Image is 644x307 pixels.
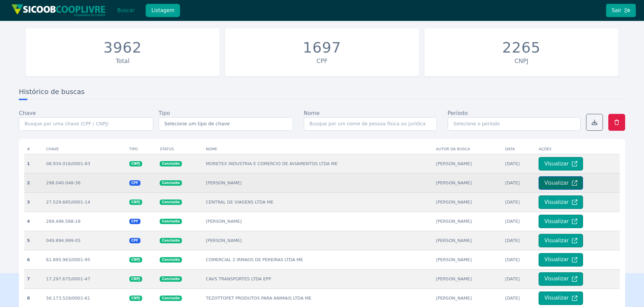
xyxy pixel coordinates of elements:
[433,212,502,231] td: [PERSON_NAME]
[24,212,43,231] th: 4
[304,109,320,117] label: Nome
[503,173,536,192] td: [DATE]
[502,39,541,57] div: 2265
[43,231,127,250] td: 049.894.999-05
[24,154,43,173] th: 1
[433,250,502,269] td: [PERSON_NAME]
[433,192,502,212] td: [PERSON_NAME]
[503,144,536,154] th: Data
[24,192,43,212] th: 3
[433,231,502,250] td: [PERSON_NAME]
[536,144,620,154] th: Ações
[503,250,536,269] td: [DATE]
[111,4,140,17] button: Buscar
[160,161,182,166] span: Concluido
[160,257,182,263] span: Concluido
[539,176,583,190] button: Visualizar
[539,195,583,209] button: Visualizar
[503,154,536,173] td: [DATE]
[606,4,636,17] button: Sair
[539,253,583,267] button: Visualizar
[503,192,536,212] td: [DATE]
[43,269,127,288] td: 17.297.675/0001-47
[428,57,615,65] div: CNPJ
[24,269,43,288] th: 7
[433,269,502,288] td: [PERSON_NAME]
[203,231,433,250] td: [PERSON_NAME]
[19,109,36,117] label: Chave
[129,276,142,282] span: CNPJ
[159,109,170,117] label: Tipo
[160,219,182,224] span: Concluido
[203,212,433,231] td: [PERSON_NAME]
[129,257,142,263] span: CNPJ
[228,57,416,65] div: CPF
[203,192,433,212] td: CENTRAL DE VIAGENS LTDA ME
[503,212,536,231] td: [DATE]
[24,231,43,250] th: 5
[448,109,468,117] label: Período
[539,272,583,286] button: Visualizar
[43,144,127,154] th: Chave
[539,157,583,171] button: Visualizar
[129,180,140,186] span: CPF
[203,173,433,192] td: [PERSON_NAME]
[203,269,433,288] td: CAVS TRANSPORTES LTDA EPP
[304,117,437,131] input: Busque por um nome de pessoa física ou jurídica
[129,296,142,301] span: CNPJ
[29,57,216,65] div: Total
[129,238,140,243] span: CPF
[19,117,153,131] input: Busque por uma chave (CPF / CNPJ)
[203,250,433,269] td: COMERCIAL 2 IRMAOS DE PEREIRAS LTDA ME
[24,250,43,269] th: 6
[19,87,625,99] h3: Histórico de buscas
[24,173,43,192] th: 2
[129,199,142,205] span: CNPJ
[160,199,182,205] span: Concluido
[43,173,127,192] td: 298.040.048-36
[157,144,203,154] th: Status
[43,250,127,269] td: 61.895.963/0001-95
[146,4,180,17] button: Listagem
[203,144,433,154] th: Nome
[539,291,583,305] button: Visualizar
[160,276,182,282] span: Concluido
[11,4,106,17] img: img/sicoob_cooplivre.png
[503,269,536,288] td: [DATE]
[43,212,127,231] td: 269.496.588-18
[43,154,127,173] td: 08.934.016/0001-83
[433,154,502,173] td: [PERSON_NAME]
[448,117,581,131] input: Selecione o período
[127,144,157,154] th: Tipo
[539,215,583,228] button: Visualizar
[24,144,43,154] th: #
[503,231,536,250] td: [DATE]
[203,154,433,173] td: MORETEX INDUSTRIA E COMERCIO DE AVIAMENTOS LTDA ME
[129,161,142,166] span: CNPJ
[433,173,502,192] td: [PERSON_NAME]
[43,192,127,212] td: 27.529.685/0001-14
[160,238,182,243] span: Concluido
[129,219,140,224] span: CPF
[433,144,502,154] th: Autor da busca
[539,234,583,247] button: Visualizar
[303,39,341,57] div: 1697
[160,296,182,301] span: Concluido
[103,39,142,57] div: 3962
[160,180,182,186] span: Concluido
